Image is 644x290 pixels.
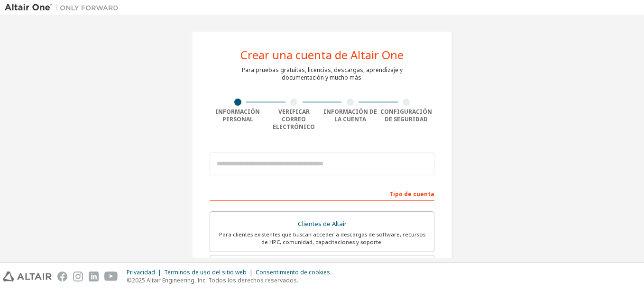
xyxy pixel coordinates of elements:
[132,276,298,284] font: 2025 Altair Engineering, Inc. Todos los derechos reservados.
[378,108,435,123] div: Configuración de seguridad
[210,186,434,201] div: Tipo de cuenta
[242,66,403,82] div: Para pruebas gratuitas, licencias, descargas, aprendizaje y documentación y mucho más.
[322,108,378,123] div: Información de la cuenta
[127,276,336,284] p: ©
[210,108,266,123] div: Información personal
[3,272,52,281] img: altair_logo.svg
[104,272,118,281] img: youtube.svg
[5,3,123,12] img: Altair One
[216,231,428,246] div: Para clientes existentes que buscan acceder a descargas de software, recursos de HPC, comunidad, ...
[164,269,256,276] div: Términos de uso del sitio web
[89,272,99,281] img: linkedin.svg
[216,217,428,231] div: Clientes de Altair
[256,269,336,276] div: Consentimiento de cookies
[127,269,164,276] div: Privacidad
[73,272,83,281] img: instagram.svg
[266,108,322,131] div: Verificar correo electrónico
[240,49,404,61] div: Crear una cuenta de Altair One
[57,272,67,281] img: facebook.svg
